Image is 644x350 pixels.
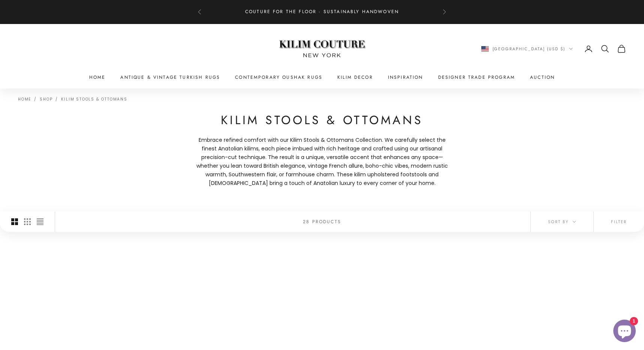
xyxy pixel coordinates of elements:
[337,74,373,81] summary: Kilim Decor
[531,212,593,232] button: Sort by
[530,74,555,81] a: Auction
[235,74,322,81] a: Contemporary Oushak Rugs
[481,46,489,52] img: United States
[481,44,626,53] nav: Secondary navigation
[18,74,626,81] nav: Primary navigation
[89,74,106,81] a: Home
[37,212,43,232] button: Switch to compact product images
[548,218,576,225] span: Sort by
[303,218,341,225] p: 28 products
[40,96,52,102] a: Shop
[438,74,515,81] a: Designer Trade Program
[481,45,573,52] button: Change country or currency
[388,74,423,81] a: Inspiration
[120,74,220,81] a: Antique & Vintage Turkish Rugs
[195,136,449,188] span: Embrace refined comfort with our Kilim Stools & Ottomans Collection. We carefully select the fine...
[594,212,644,232] button: Filter
[611,320,638,344] inbox-online-store-chat: Shopify online store chat
[18,96,31,102] a: Home
[18,96,127,101] nav: Breadcrumb
[11,212,18,232] button: Switch to larger product images
[195,113,449,128] h1: Kilim Stools & Ottomans
[24,212,31,232] button: Switch to smaller product images
[493,45,566,52] span: [GEOGRAPHIC_DATA] (USD $)
[61,96,127,102] a: Kilim Stools & Ottomans
[245,8,399,16] p: Couture for the Floor · Sustainably Handwoven
[275,31,369,67] img: Logo of Kilim Couture New York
